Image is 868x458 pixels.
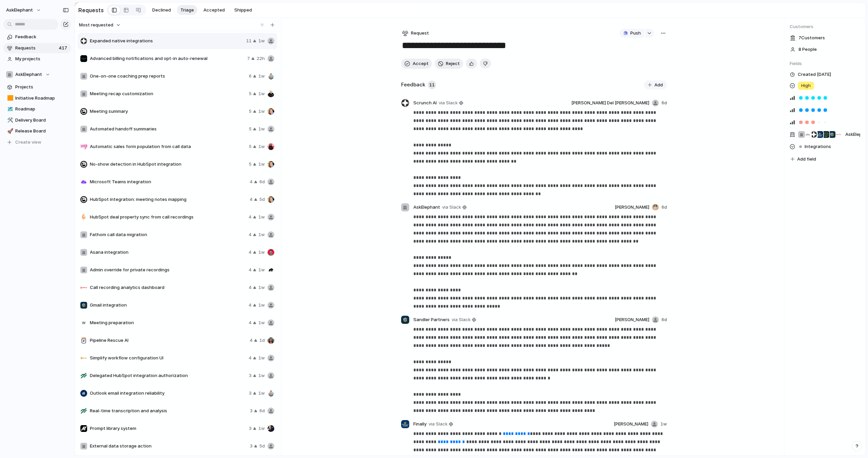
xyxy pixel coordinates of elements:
span: 1w [258,390,265,397]
span: Shipped [234,7,252,14]
span: AskElephant [15,71,42,78]
button: Accepted [200,5,228,15]
span: [PERSON_NAME] [615,316,649,323]
span: Integrations [805,143,831,150]
span: 1w [258,108,265,115]
span: Pipeline Rescue AI [90,337,247,344]
span: Scrunch AI [413,100,437,106]
span: Meeting recap customization [90,90,246,97]
span: 5 [249,90,252,97]
span: Most requested [79,22,113,28]
span: 1w [258,73,265,80]
span: One-on-one coaching prep reports [90,73,246,80]
h2: Requests [78,6,104,14]
span: 1w [258,284,265,291]
span: Triage [180,7,194,14]
span: 4 [249,267,252,273]
button: 🟧 [6,95,13,102]
button: Create view [3,137,71,147]
span: 7 Customer s [798,35,825,41]
span: Automatic sales form population from call data [90,143,246,150]
span: 6 [249,73,252,80]
button: Declined [149,5,174,15]
span: 1w [258,38,265,44]
span: 6d [662,204,667,211]
span: Add field [797,156,816,163]
span: [PERSON_NAME] Del [PERSON_NAME] [571,100,649,106]
span: Delegated HubSpot integration authorization [90,372,246,379]
span: Roadmap [15,106,69,112]
span: Finally [413,421,427,428]
span: High [801,82,811,89]
a: My projects [3,54,71,64]
span: Outlook email integration reliability [90,390,246,397]
span: 5 [249,126,252,132]
span: 1d [259,337,265,344]
span: 3 [249,425,252,432]
div: 🗺️ [7,105,12,113]
span: 4 [249,319,252,326]
button: Accept [401,59,432,69]
span: 4 [250,196,253,203]
span: [PERSON_NAME] [615,204,649,211]
span: Prompt library system [90,425,246,432]
span: 3 [250,408,253,414]
span: Declined [152,7,171,14]
button: Triage [177,5,197,15]
a: 🟧Initiative Roadmap [3,93,71,103]
div: 🚀 [7,127,12,135]
span: 4 [249,249,252,256]
a: 🗺️Roadmap [3,104,71,114]
span: Gmail integration [90,302,246,309]
span: via Slack [442,204,461,211]
a: 🛠️Delivery Board [3,115,71,125]
span: 1w [258,249,265,256]
button: Shipped [231,5,255,15]
span: 7 [247,55,250,62]
a: Projects [3,82,71,92]
span: Reject [446,60,460,67]
span: 3 [249,372,252,379]
span: 1w [258,372,265,379]
span: 5 [249,161,252,168]
button: Push [619,29,644,38]
span: 417 [59,45,68,51]
span: Push [630,30,641,37]
span: Real-time transcription and analysis [90,408,247,414]
span: 6d [662,316,667,323]
span: Projects [15,84,69,90]
span: Requests [15,45,57,51]
span: Automated handoff summaries [90,126,246,132]
button: Most requested [78,21,122,29]
span: Release Board [15,128,69,134]
span: Created [DATE] [798,71,831,78]
span: 5d [259,196,265,203]
a: via Slack [437,99,465,107]
span: Customers [790,23,860,30]
div: 🛠️ [7,116,12,124]
span: 1w [258,143,265,150]
span: 4 [250,337,253,344]
span: Fathom call data migration [90,231,246,238]
span: Add [654,82,663,88]
span: 4 [249,355,252,361]
button: AskElephant [3,5,45,16]
span: 5 [249,143,252,150]
span: Initiative Roadmap [15,95,69,102]
span: 11 [246,38,252,44]
span: 22h [257,55,265,62]
span: Feedback [15,34,69,40]
span: Advanced billing notifications and opt-in auto-renewal [90,55,244,62]
span: Admin override for private recordings [90,267,246,273]
div: 🚀Release Board [3,126,71,136]
span: Fields [790,60,860,67]
span: Create view [15,139,41,146]
span: 5d [259,443,265,450]
button: AskElephant [3,69,71,80]
button: Add field [790,155,817,164]
span: via Slack [429,421,448,428]
a: Requests417 [3,43,71,53]
a: Feedback [3,32,71,42]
